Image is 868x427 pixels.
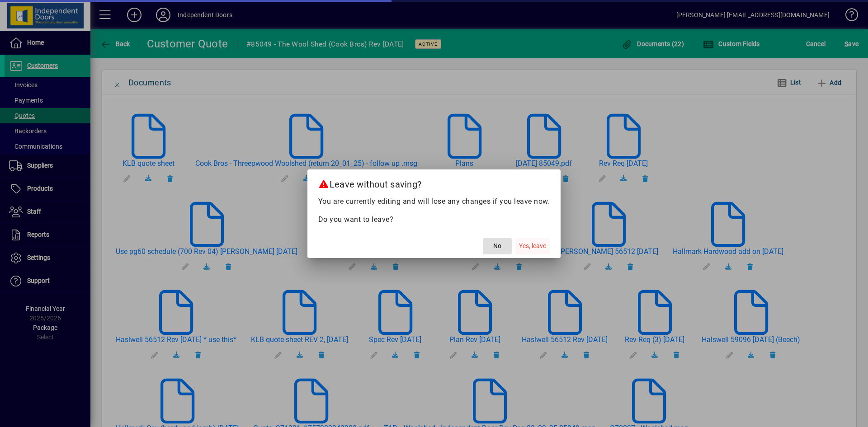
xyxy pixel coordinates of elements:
span: Yes, leave [519,241,546,251]
button: Yes, leave [515,238,550,254]
span: No [493,241,501,251]
button: No [483,238,512,254]
p: You are currently editing and will lose any changes if you leave now. [318,196,550,207]
p: Do you want to leave? [318,214,550,225]
h2: Leave without saving? [307,169,561,196]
